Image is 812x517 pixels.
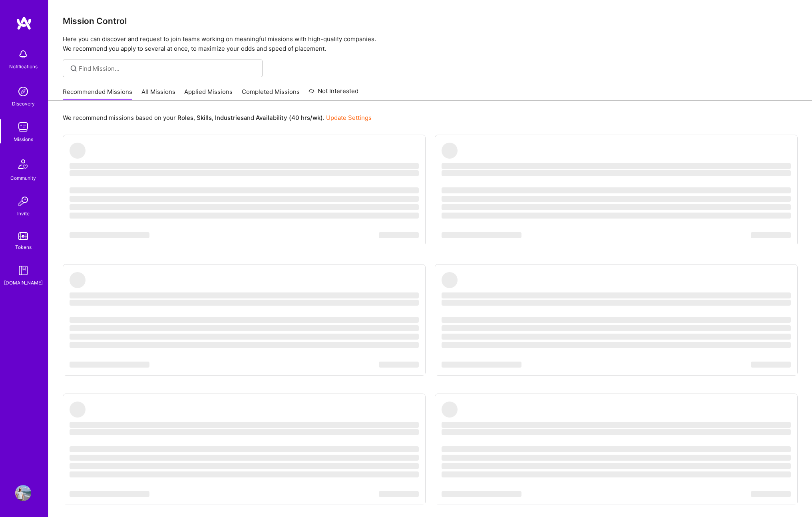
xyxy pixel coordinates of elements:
b: Availability (40 hrs/wk) [256,114,323,121]
img: Invite [15,193,31,209]
img: guide book [15,262,31,278]
div: Tokens [15,243,32,251]
img: discovery [15,84,31,99]
a: Recommended Missions [63,87,132,101]
div: [DOMAIN_NAME] [4,278,43,287]
div: Invite [17,209,30,218]
a: Completed Missions [242,87,300,101]
div: Community [10,174,36,182]
a: Applied Missions [184,87,233,101]
input: Find Mission... [79,64,257,73]
b: Industries [215,114,244,121]
a: User Avatar [13,485,33,501]
div: Missions [14,135,33,143]
b: Roles [177,114,193,121]
img: bell [15,46,31,62]
img: logo [16,16,32,30]
img: tokens [18,232,28,240]
p: We recommend missions based on your , , and . [63,113,372,122]
div: Discovery [12,99,35,108]
i: icon SearchGrey [69,64,78,73]
a: All Missions [141,87,175,101]
a: Update Settings [326,114,372,121]
h3: Mission Control [63,16,798,26]
b: Skills [197,114,212,121]
img: teamwork [15,119,31,135]
div: Notifications [9,62,38,71]
img: Community [14,155,33,174]
p: Here you can discover and request to join teams working on meaningful missions with high-quality ... [63,34,798,54]
a: Not Interested [308,86,358,101]
img: User Avatar [15,485,31,501]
